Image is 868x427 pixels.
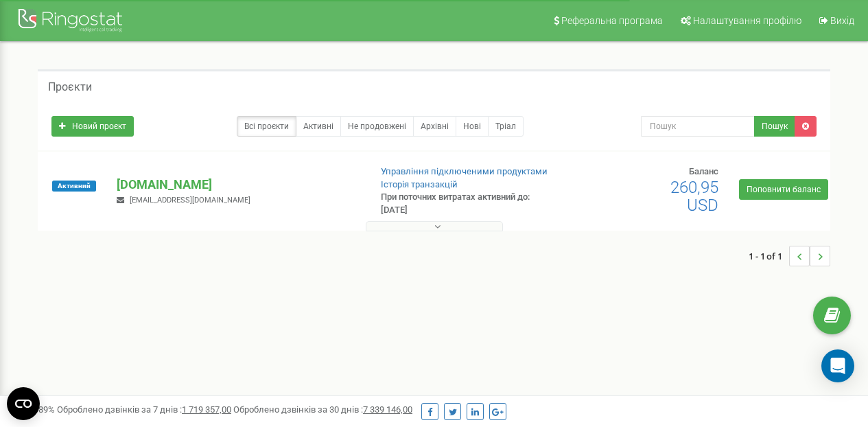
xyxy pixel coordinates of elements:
span: 260,95 USD [670,178,718,215]
a: Архівні [413,116,456,137]
nav: ... [749,232,830,280]
u: 1 719 357,00 [182,404,231,415]
span: Активний [52,181,96,192]
a: Управління підключеними продуктами [381,166,548,176]
a: Нові [456,116,489,137]
span: Оброблено дзвінків за 30 днів : [233,404,412,415]
a: Новий проєкт [51,116,134,137]
span: Оброблено дзвінків за 7 днів : [57,404,231,415]
span: [EMAIL_ADDRESS][DOMAIN_NAME] [130,196,250,205]
div: Open Intercom Messenger [821,349,854,382]
a: Не продовжені [340,116,414,137]
a: Активні [296,116,341,137]
u: 7 339 146,00 [363,404,412,415]
button: Open CMP widget [7,387,40,420]
span: Налаштування профілю [693,15,801,26]
a: Історія транзакцій [381,179,458,189]
a: Всі проєкти [237,116,296,137]
span: Баланс [689,166,718,176]
span: 1 - 1 of 1 [749,246,789,266]
p: При поточних витратах активний до: [DATE] [381,191,556,216]
a: Тріал [488,116,524,137]
span: Реферальна програма [561,15,663,26]
button: Пошук [754,116,795,137]
input: Пошук [641,116,755,137]
p: [DOMAIN_NAME] [117,176,358,194]
span: Вихід [830,15,854,26]
h5: Проєкти [48,81,92,93]
a: Поповнити баланс [739,179,828,200]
